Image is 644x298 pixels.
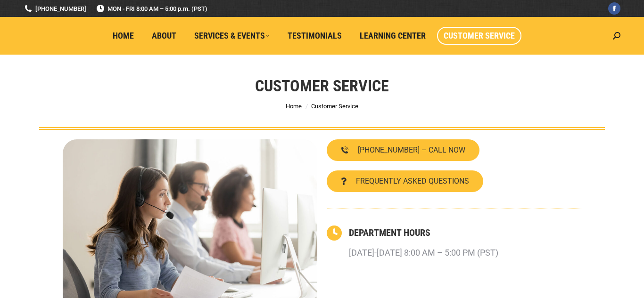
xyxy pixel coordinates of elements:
span: FREQUENTLY ASKED QUESTIONS [356,177,469,185]
span: Customer Service [311,103,358,110]
a: Customer Service [437,27,521,45]
a: Testimonials [281,27,348,45]
a: [PHONE_NUMBER] [24,4,86,13]
h1: Customer Service [255,75,389,96]
span: About [152,31,176,41]
a: Home [106,27,140,45]
a: About [145,27,183,45]
span: Home [113,31,134,41]
a: FREQUENTLY ASKED QUESTIONS [327,170,483,192]
span: Learning Center [360,31,426,41]
a: Learning Center [353,27,432,45]
span: Services & Events [194,31,270,41]
span: Testimonials [288,31,342,41]
a: Facebook page opens in new window [608,2,620,15]
span: Customer Service [444,31,515,41]
span: MON - FRI 8:00 AM – 5:00 p.m. (PST) [96,4,207,13]
a: [PHONE_NUMBER] – CALL NOW [327,139,479,161]
a: Home [286,103,302,110]
p: [DATE]-[DATE] 8:00 AM – 5:00 PM (PST) [349,244,498,261]
a: DEPARTMENT HOURS [349,227,430,238]
span: [PHONE_NUMBER] – CALL NOW [358,146,465,154]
